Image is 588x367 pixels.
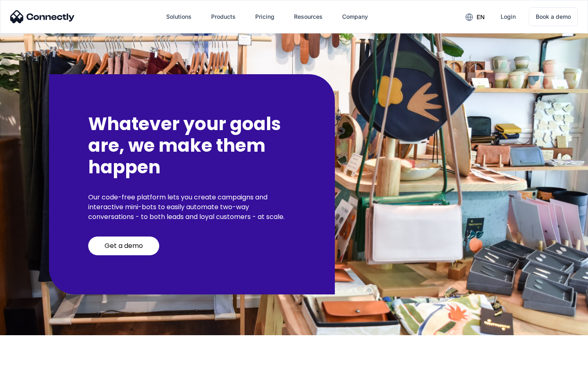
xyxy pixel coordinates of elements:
[501,11,516,22] div: Login
[494,7,522,27] a: Login
[8,353,49,364] aside: Language selected: English
[88,113,296,178] h2: Whatever your goals are, we make them happen
[529,7,578,26] a: Book a demo
[477,11,485,23] div: en
[294,11,323,22] div: Resources
[255,11,274,22] div: Pricing
[88,237,159,255] a: Get a demo
[16,353,49,364] ul: Language list
[10,10,75,23] img: Connectly Logo
[342,11,368,22] div: Company
[249,7,281,27] a: Pricing
[211,11,236,22] div: Products
[105,242,143,250] div: Get a demo
[88,192,296,222] p: Our code-free platform lets you create campaigns and interactive mini-bots to easily automate two...
[166,11,192,22] div: Solutions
